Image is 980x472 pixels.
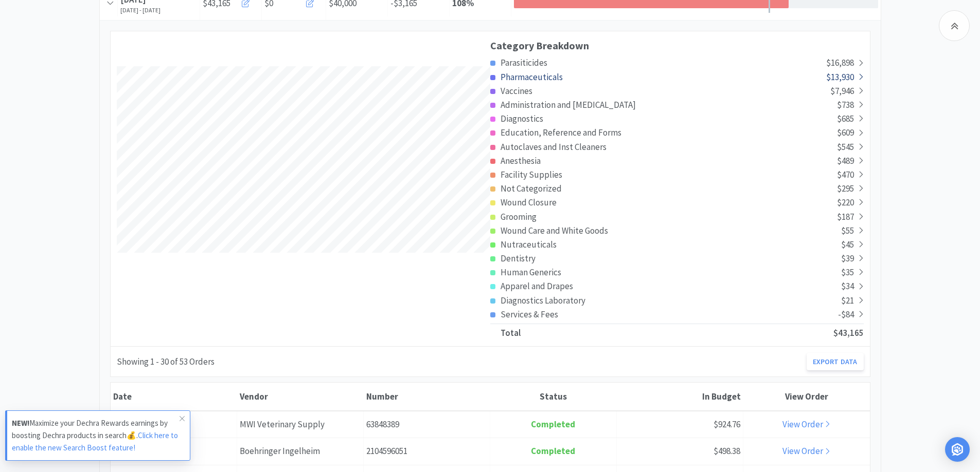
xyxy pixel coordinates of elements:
span: Vaccines [501,85,532,97]
a: Export Data [807,353,864,370]
span: Wound Closure [501,197,557,208]
span: Dentistry [501,253,536,264]
span: Anesthesia [501,155,541,166]
span: $21 [841,295,854,306]
span: Diagnostics [501,113,543,124]
span: Diagnostics Laboratory [501,295,585,306]
span: Total [501,327,521,338]
span: -$84 [838,309,854,320]
span: $685 [837,113,854,124]
span: $609 [837,127,854,138]
span: Wound Care and White Goods [501,225,608,236]
span: $45 [841,239,854,250]
span: $489 [837,155,854,166]
span: Not Categorized [501,183,562,194]
span: $35 [841,267,854,278]
span: Nutraceuticals [501,239,557,250]
span: Apparel and Drapes [501,280,573,292]
span: $7,946 [830,85,854,97]
div: View Order [746,391,867,402]
div: 2104596051 [364,438,490,464]
h3: Category Breakdown [490,37,864,54]
div: MWI Veterinary Supply [237,411,364,438]
span: Facility Supplies [501,169,562,180]
span: Education, Reference and Forms [501,127,621,138]
span: Human Generics [501,267,561,278]
div: In Budget [619,391,741,402]
div: Number [366,391,488,402]
a: View Order [782,419,830,430]
span: $545 [837,141,854,153]
span: Grooming [501,211,537,222]
a: View Order [782,445,830,457]
div: Vendor [240,391,361,402]
span: Completed [531,445,575,457]
div: Status [493,391,614,402]
span: Administration and [MEDICAL_DATA] [501,99,636,110]
span: $187 [837,211,854,222]
span: $16,898 [826,57,854,68]
span: Pharmaceuticals [501,71,563,83]
span: $738 [837,99,854,110]
span: $39 [841,253,854,264]
div: Showing 1 - 30 of 53 Orders [117,355,215,369]
div: Boehringer Ingelheim [237,438,364,464]
span: $55 [841,225,854,236]
span: Autoclaves and Inst Cleaners [501,141,607,153]
span: Parasiticides [501,57,547,68]
span: $13,930 [826,71,854,83]
strong: NEW! [12,418,29,428]
span: $34 [841,280,854,292]
span: Completed [531,419,575,430]
span: $295 [837,183,854,194]
div: 63848389 [364,411,490,438]
div: Open Intercom Messenger [945,437,970,462]
span: $498.38 [714,445,740,457]
span: $470 [837,169,854,180]
div: [DATE] - [DATE] [120,7,197,14]
span: $924.76 [714,419,740,430]
div: Date [113,391,235,402]
span: Services & Fees [501,309,558,320]
span: $43,165 [833,327,864,338]
p: Maximize your Dechra Rewards earnings by boosting Dechra products in search💰. [12,417,180,454]
span: $220 [837,197,854,208]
